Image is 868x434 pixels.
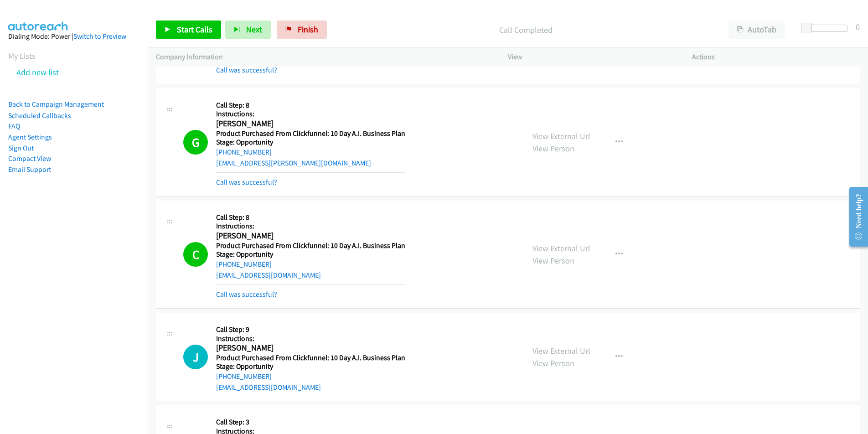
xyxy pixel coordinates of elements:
h5: Stage: Opportunity [216,250,405,259]
a: [PHONE_NUMBER] [216,372,272,381]
h1: G [183,130,208,155]
a: Scheduled Callbacks [8,111,71,120]
span: Start Calls [177,24,212,35]
p: Company Information [156,52,491,62]
a: Compact View [8,154,51,163]
a: Agent Settings [8,133,52,141]
span: Finish [298,24,318,35]
div: Dialing Mode: Power | [8,31,139,42]
p: View [508,52,676,62]
div: Delay between calls (in seconds) [806,25,847,32]
a: [EMAIL_ADDRESS][DOMAIN_NAME] [216,383,321,392]
h5: Call Step: 8 [216,101,405,110]
p: Call Completed [339,24,712,36]
a: My Lists [8,51,36,61]
button: AutoTab [728,21,785,39]
a: View External Url [532,131,590,141]
a: Sign Out [8,144,34,152]
a: View External Url [532,243,590,253]
a: Finish [277,21,327,39]
span: Next [246,24,262,35]
a: FAQ [8,122,20,130]
h5: Instructions: [216,222,405,231]
a: Switch to Preview [73,32,126,41]
a: View Person [532,255,574,266]
h2: [PERSON_NAME] [216,119,402,129]
a: Back to Campaign Management [8,100,104,108]
button: Next [225,21,271,39]
a: Add new list [16,67,59,77]
a: [PHONE_NUMBER] [216,148,272,156]
a: [EMAIL_ADDRESS][PERSON_NAME][DOMAIN_NAME] [216,159,371,167]
h5: Instructions: [216,334,405,343]
h5: Stage: Opportunity [216,362,405,371]
div: The call is yet to be attempted [183,345,208,369]
h5: Call Step: 9 [216,325,405,334]
h5: Product Purchased From Clickfunnel: 10 Day A.I. Business Plan [216,129,405,138]
h2: [PERSON_NAME] [216,231,402,241]
h5: Instructions: [216,109,405,119]
a: Start Calls [156,21,221,39]
iframe: Resource Center [842,181,868,253]
h5: Product Purchased From Clickfunnel: 10 Day A.I. Business Plan [216,353,405,362]
a: View External Url [532,346,590,356]
h5: Call Step: 3 [216,418,421,427]
a: View Person [532,143,574,154]
h5: Call Step: 8 [216,213,405,222]
a: Call was successful? [216,66,277,74]
h1: C [183,242,208,267]
h2: [PERSON_NAME] [216,343,402,353]
div: 0 [856,21,860,33]
a: Call was successful? [216,178,277,186]
a: [EMAIL_ADDRESS][DOMAIN_NAME] [216,271,321,279]
p: Actions [692,52,860,62]
a: Call was successful? [216,290,277,299]
h1: J [183,345,208,369]
a: [PHONE_NUMBER] [216,260,272,269]
a: Email Support [8,165,51,174]
h5: Product Purchased From Clickfunnel: 10 Day A.I. Business Plan [216,241,405,250]
a: View Person [532,358,574,368]
h5: Stage: Opportunity [216,138,405,147]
